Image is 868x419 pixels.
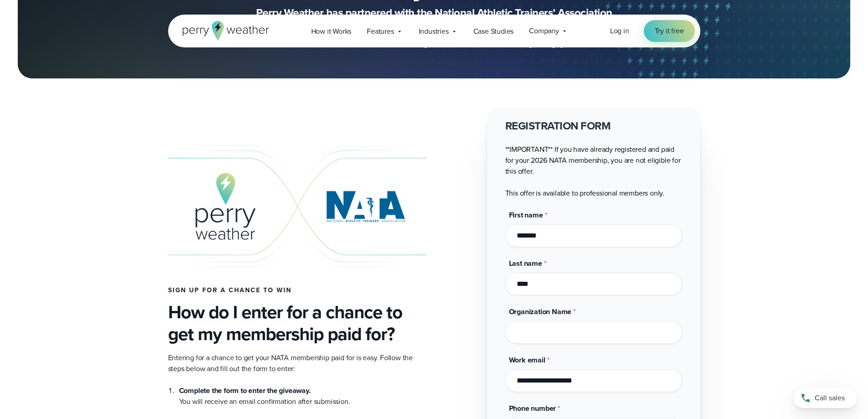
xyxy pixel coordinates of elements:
[793,388,857,408] a: Call sales
[168,287,427,294] h4: Sign up for a chance to win
[168,352,427,374] p: Entering for a chance to get your NATA membership paid for is easy. Follow the steps below and fi...
[367,26,394,37] span: Features
[509,306,572,317] span: Organization Name
[509,403,556,414] span: Phone number
[610,26,629,36] a: Log in
[655,26,684,36] span: Try it free
[610,26,629,36] span: Log in
[509,210,543,220] span: First name
[419,26,449,37] span: Industries
[473,26,514,37] span: Case Studies
[179,385,427,407] li: You will receive an email confirmation after submission.
[509,355,545,365] span: Work email
[311,26,352,37] span: How it Works
[303,22,360,41] a: How it Works
[168,301,427,345] h3: How do I enter for a chance to get my membership paid for?
[179,385,311,396] strong: Complete the form to enter the giveaway.
[252,5,616,49] p: Perry Weather has partnered with the National Athletic Trainers’ Association to sponsor $50,000 i...
[529,26,559,36] span: Company
[509,258,542,269] span: Last name
[505,118,611,134] strong: REGISTRATION FORM
[505,119,682,199] div: **IMPORTANT** If you have already registered and paid for your 2026 NATA membership, you are not ...
[466,22,522,41] a: Case Studies
[644,20,695,42] a: Try it free
[815,393,845,403] span: Call sales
